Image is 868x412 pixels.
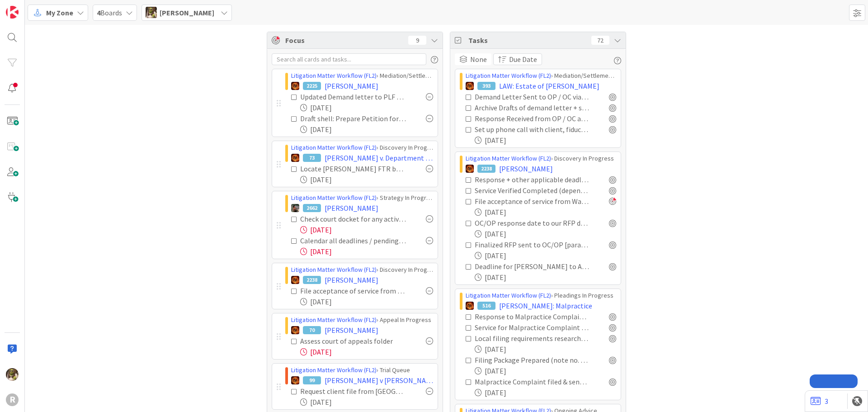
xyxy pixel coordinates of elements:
div: 393 [477,82,495,90]
div: 72 [591,36,609,45]
div: › Pleadings In Progress [466,291,616,300]
a: Litigation Matter Workflow (FL2) [291,265,377,274]
a: Litigation Matter Workflow (FL2) [291,71,377,80]
div: 2225 [303,82,321,90]
button: Due Date [493,53,542,65]
a: Litigation Matter Workflow (FL2) [466,71,551,80]
img: Visit kanbanzone.com [6,6,19,19]
div: Demand Letter Sent to OP / OC via US Mail + Email [475,91,589,102]
div: › Mediation/Settlement in Progress [291,71,433,81]
div: › Mediation/Settlement in Progress [466,71,616,81]
div: File acceptance of service from Wang & [PERSON_NAME] [300,285,406,296]
div: [DATE] [300,174,433,185]
div: [DATE] [475,207,616,218]
div: 9 [408,36,426,45]
img: MW [291,204,299,212]
div: Calendar all deadlines / pending hearings / etc. Update "Next Deadline" field on this card [300,235,406,246]
b: 4 [97,8,100,17]
img: TR [291,326,299,334]
a: Litigation Matter Workflow (FL2) [291,316,377,324]
input: Search all cards and tasks... [272,53,426,65]
div: Local filing requirements researched from [GEOGRAPHIC_DATA] [paralegal] [475,333,589,344]
div: [DATE] [300,224,433,235]
span: [PERSON_NAME] v. Department of Human Services [325,152,433,163]
div: [DATE] [300,124,433,135]
div: › Strategy In Progress [291,193,433,203]
div: › Discovery In Progress [466,154,616,163]
div: [DATE] [300,102,433,113]
a: Litigation Matter Workflow (FL2) [466,291,551,299]
div: Response Received from OP / OC and saved to file [475,113,589,124]
div: 99 [303,376,321,384]
div: › Appeal In Progress [291,315,433,325]
div: [DATE] [300,346,433,357]
span: [PERSON_NAME] [325,203,378,213]
div: Finalized RFP sent to OC/OP [paralegal] [475,239,589,250]
a: Litigation Matter Workflow (FL2) [466,154,551,162]
img: TR [291,82,299,90]
div: File acceptance of service from Wang & [PERSON_NAME] [475,196,589,207]
img: TR [291,154,299,162]
div: [DATE] [300,397,433,407]
div: OC/OP response date to our RFP docketed [paralegal] [475,218,589,228]
img: TR [466,82,474,90]
img: TR [466,302,474,310]
img: TR [291,376,299,384]
div: Filing Package Prepared (note no. of copies, cover sheet, etc.) + Filing Fee Noted [paralegal] [475,355,589,365]
a: Litigation Matter Workflow (FL2) [291,143,377,152]
div: Archive Drafts of demand letter + save final version in correspondence folder [475,102,589,113]
span: Tasks [468,35,587,46]
div: Service Verified Completed (depends on service method) [475,185,589,196]
img: TR [466,165,474,173]
div: [DATE] [475,250,616,261]
span: My Zone [46,7,73,18]
img: DG [146,7,157,18]
div: [DATE] [300,296,433,307]
a: Litigation Matter Workflow (FL2) [291,366,377,374]
span: [PERSON_NAME] [325,325,378,336]
div: Check court docket for any active cases: Pull all existing documents and put in case pleading fol... [300,213,406,224]
div: [DATE] [475,387,616,398]
span: Focus [285,35,401,46]
div: Updated Demand letter to PLF re atty fees (see 9/2 email) [300,91,406,102]
div: 73 [303,154,321,162]
div: 2238 [303,276,321,284]
a: Litigation Matter Workflow (FL2) [291,194,377,202]
span: [PERSON_NAME]: Malpractice [499,300,592,311]
div: › Discovery In Progress [291,265,433,275]
div: [DATE] [300,246,433,257]
div: [DATE] [475,228,616,239]
span: Boards [97,7,122,18]
span: None [470,54,487,65]
div: Malpractice Complaint filed & sent out for Service [paralegal] by [DATE] [475,376,589,387]
div: [DATE] [475,272,616,283]
span: LAW: Estate of [PERSON_NAME] [499,81,599,91]
div: R [6,393,19,406]
span: Due Date [509,54,537,65]
div: 516 [477,302,495,310]
span: [PERSON_NAME] [325,81,378,91]
div: [DATE] [475,365,616,376]
div: Service for Malpractice Complaint Verified Completed (depends on service method) [paralegal] [475,322,589,333]
div: Deadline for [PERSON_NAME] to Answer Complaint : [DATE] [475,261,589,272]
div: [DATE] [475,344,616,355]
div: Locate [PERSON_NAME] FTR before phone call on 9/15 [300,163,406,174]
img: DG [6,368,19,381]
div: Response + other applicable deadlines calendared [475,174,589,185]
div: 70 [303,326,321,334]
span: [PERSON_NAME] v [PERSON_NAME] [325,375,433,386]
a: 3 [811,396,828,407]
div: 2662 [303,204,321,212]
span: [PERSON_NAME] [160,7,214,18]
div: Response to Malpractice Complaint calendared & card next deadline updated [paralegal] [475,311,589,322]
div: › Trial Queue [291,365,433,375]
div: 2238 [477,165,495,173]
img: TR [291,276,299,284]
div: › Discovery In Progress [291,143,433,152]
span: [PERSON_NAME] [499,163,553,174]
div: [DATE] [475,135,616,146]
div: Request client file from [GEOGRAPHIC_DATA] and Linn County Sheriffs Dept from 2015-present [300,386,406,397]
div: Set up phone call with client, fiduciary and her attorney (see 9/8 email) [475,124,589,135]
div: Draft shell: Prepare Petition for instructions asking that certain costs be allocated atty fees a... [300,113,406,124]
span: [PERSON_NAME] [325,275,378,285]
